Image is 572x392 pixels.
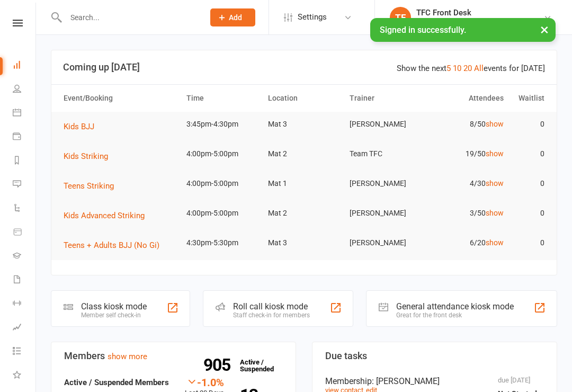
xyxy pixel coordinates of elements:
[486,149,504,158] a: show
[426,201,508,226] td: 3/50
[508,141,549,166] td: 0
[182,141,263,166] td: 4:00pm-5:00pm
[263,141,345,166] td: Mat 2
[263,85,345,112] th: Location
[345,112,426,137] td: [PERSON_NAME]
[13,102,37,126] a: Calendar
[263,201,345,226] td: Mat 2
[64,180,121,192] button: Teens Striking
[64,378,169,387] strong: Active / Suspended Members
[325,351,544,361] h3: Due tasks
[426,112,508,137] td: 8/50
[508,230,549,255] td: 0
[81,301,147,311] div: Class kiosk mode
[463,64,472,73] a: 20
[64,150,115,163] button: Kids Striking
[64,152,108,161] span: Kids Striking
[508,112,549,137] td: 0
[508,201,549,226] td: 0
[64,181,114,191] span: Teens Striking
[426,141,508,166] td: 19/50
[397,62,545,75] div: Show the next events for [DATE]
[453,64,461,73] a: 10
[345,141,426,166] td: Team TFC
[64,122,94,131] span: Kids BJJ
[182,230,263,255] td: 4:30pm-5:30pm
[325,376,544,386] div: Membership
[13,221,37,245] a: Product Sales
[81,311,147,319] div: Member self check-in
[64,351,283,361] h3: Members
[210,8,255,26] button: Add
[486,209,504,217] a: show
[396,301,514,311] div: General attendance kiosk mode
[235,351,281,380] a: 905Active / Suspended
[372,376,440,386] span: : [PERSON_NAME]
[508,171,549,196] td: 0
[263,230,345,255] td: Mat 3
[486,238,504,247] a: show
[63,62,545,73] h3: Coming up [DATE]
[298,5,327,29] span: Settings
[182,112,263,137] td: 3:45pm-4:30pm
[233,311,310,319] div: Staff check-in for members
[64,120,102,133] button: Kids BJJ
[474,64,484,73] a: All
[345,85,426,112] th: Trainer
[13,149,37,173] a: Reports
[345,171,426,196] td: [PERSON_NAME]
[13,54,37,78] a: Dashboard
[64,240,159,250] span: Teens + Adults BJJ (No Gi)
[233,301,310,311] div: Roll call kiosk mode
[203,357,235,373] strong: 905
[426,85,508,112] th: Attendees
[486,120,504,128] a: show
[108,352,147,361] a: show more
[62,10,196,25] input: Search...
[64,239,167,252] button: Teens + Adults BJJ (No Gi)
[13,78,37,102] a: People
[426,171,508,196] td: 4/30
[263,112,345,137] td: Mat 3
[13,126,37,149] a: Payments
[345,230,426,255] td: [PERSON_NAME]
[508,85,549,112] th: Waitlist
[390,7,411,28] div: TF
[64,211,145,220] span: Kids Advanced Striking
[13,364,37,388] a: What's New
[182,201,263,226] td: 4:00pm-5:00pm
[426,230,508,255] td: 6/20
[13,316,37,340] a: Assessments
[446,64,451,73] a: 5
[59,85,182,112] th: Event/Booking
[263,171,345,196] td: Mat 1
[486,179,504,188] a: show
[182,85,263,112] th: Time
[182,171,263,196] td: 4:00pm-5:00pm
[535,18,554,41] button: ×
[185,376,224,388] div: -1.0%
[416,17,543,27] div: The Fight Centre [GEOGRAPHIC_DATA]
[64,209,152,222] button: Kids Advanced Striking
[229,13,242,22] span: Add
[380,25,466,35] span: Signed in successfully.
[416,8,543,17] div: TFC Front Desk
[345,201,426,226] td: [PERSON_NAME]
[396,311,514,319] div: Great for the front desk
